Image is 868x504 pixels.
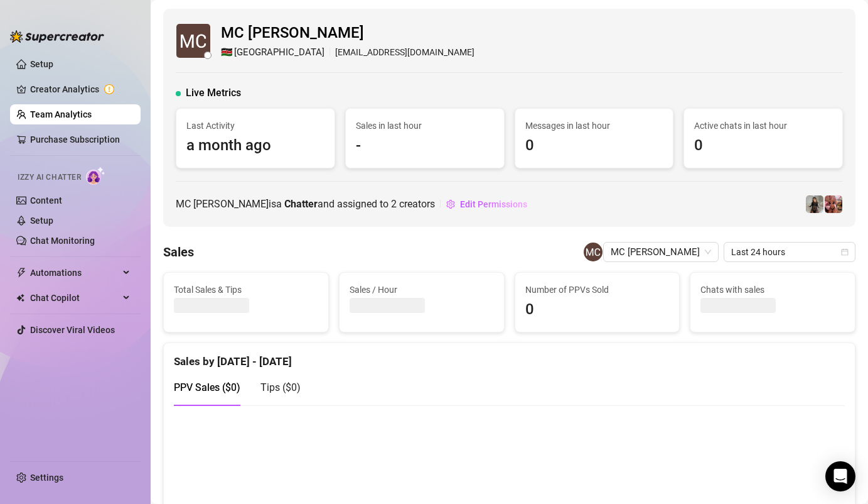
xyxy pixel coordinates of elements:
button: Edit Permissions [446,194,528,214]
span: Last Activity [186,119,324,133]
span: Number of PPVs Sold [525,283,670,297]
span: Chats with sales [700,283,845,297]
div: [EMAIL_ADDRESS][DOMAIN_NAME] [221,45,474,60]
span: Izzy AI Chatter [18,172,81,184]
span: 2 [391,198,397,210]
span: calendar [841,248,849,256]
a: Purchase Subscription [30,134,120,145]
span: MC [PERSON_NAME] [221,21,474,45]
span: 0 [525,134,663,158]
span: thunderbolt [16,268,26,278]
span: - [356,134,494,158]
span: MC [PERSON_NAME] is a and assigned to creators [176,196,435,212]
div: Sales by [DATE] - [DATE] [174,343,845,370]
img: coco [825,195,842,213]
a: Creator Analytics exclamation-circle [30,79,131,99]
span: 🇰🇪 [221,45,233,60]
img: MC Manuellah [584,243,603,261]
img: Kylie [806,195,823,213]
span: Last 24 hours [731,243,848,261]
span: 0 [525,298,670,322]
span: Active chats in last hour [694,119,832,133]
span: Tips ( $0 ) [260,381,301,393]
span: Messages in last hour [525,119,663,133]
b: Chatter [284,198,318,210]
span: MC Manuellah [611,243,711,261]
a: Settings [30,473,63,483]
span: Sales in last hour [356,119,494,133]
span: Chat Copilot [30,288,119,308]
span: 0 [694,134,832,158]
a: Team Analytics [30,109,92,119]
span: PPV Sales ( $0 ) [174,381,240,393]
h4: Sales [163,243,194,261]
img: MC Manuellah [176,24,210,58]
a: Setup [30,59,53,69]
img: AI Chatter [86,167,105,185]
span: a month ago [186,134,324,158]
a: Chat Monitoring [30,236,95,246]
span: Sales / Hour [350,283,494,297]
span: Automations [30,263,119,283]
span: setting [446,200,455,209]
span: Live Metrics [186,85,241,101]
span: Edit Permissions [460,199,527,209]
span: [GEOGRAPHIC_DATA] [234,45,324,60]
a: Discover Viral Videos [30,325,115,335]
a: Setup [30,216,53,226]
div: Open Intercom Messenger [825,461,855,491]
span: Total Sales & Tips [174,283,318,297]
a: Content [30,195,62,205]
img: Chat Copilot [16,293,24,302]
img: logo-BBDzfeDw.svg [10,30,104,43]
